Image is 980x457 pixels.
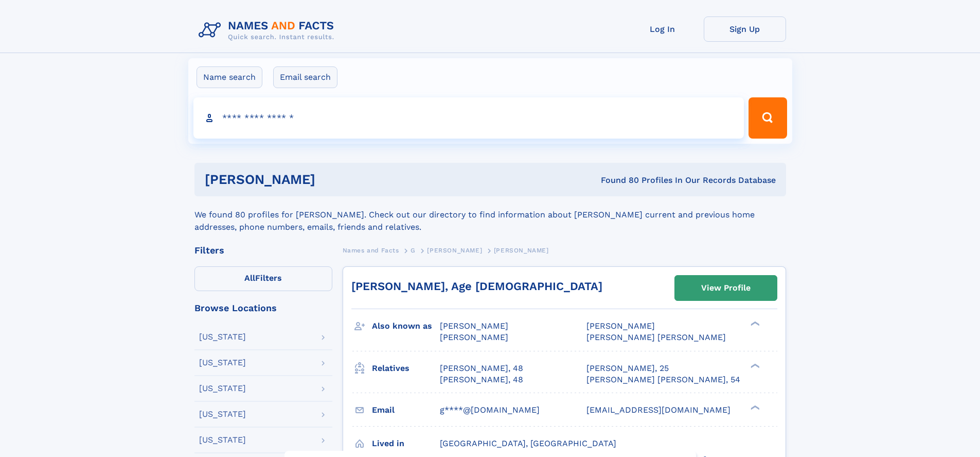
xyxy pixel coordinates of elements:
label: Email search [273,66,337,88]
h3: Also known as [372,317,440,335]
img: Logo Names and Facts [194,16,343,44]
a: Sign Up [704,16,786,42]
a: Names and Facts [343,244,399,257]
span: All [244,273,255,283]
input: search input [193,97,744,139]
span: G [411,247,416,254]
div: [US_STATE] [199,333,246,341]
span: [PERSON_NAME] [440,321,508,331]
div: [US_STATE] [199,384,246,393]
a: [PERSON_NAME] [PERSON_NAME], 54 [586,374,740,385]
a: G [411,244,416,257]
span: [PERSON_NAME] [PERSON_NAME] [586,332,726,342]
span: [GEOGRAPHIC_DATA], [GEOGRAPHIC_DATA] [440,438,616,448]
a: View Profile [675,276,777,300]
a: Log In [621,16,704,42]
div: [US_STATE] [199,436,246,444]
h3: Email [372,401,440,419]
div: Browse Locations [194,303,332,313]
div: We found 80 profiles for [PERSON_NAME]. Check out our directory to find information about [PERSON... [194,196,786,233]
a: [PERSON_NAME], 48 [440,363,523,374]
div: View Profile [701,276,751,300]
span: [PERSON_NAME] [586,321,655,331]
div: [US_STATE] [199,410,246,418]
a: [PERSON_NAME], Age [DEMOGRAPHIC_DATA] [351,280,602,293]
a: [PERSON_NAME], 48 [440,374,523,385]
h3: Lived in [372,435,440,452]
a: [PERSON_NAME], 25 [586,363,669,374]
div: [US_STATE] [199,359,246,367]
a: [PERSON_NAME] [427,244,482,257]
div: ❯ [748,404,760,411]
span: [PERSON_NAME] [427,247,482,254]
label: Name search [197,66,262,88]
label: Filters [194,266,332,291]
div: ❯ [748,362,760,369]
span: [PERSON_NAME] [494,247,549,254]
h3: Relatives [372,360,440,377]
span: [EMAIL_ADDRESS][DOMAIN_NAME] [586,405,730,415]
h1: [PERSON_NAME] [205,173,458,186]
button: Search Button [749,97,787,139]
div: Found 80 Profiles In Our Records Database [458,175,776,186]
div: ❯ [748,320,760,327]
div: Filters [194,246,332,255]
span: [PERSON_NAME] [440,332,508,342]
